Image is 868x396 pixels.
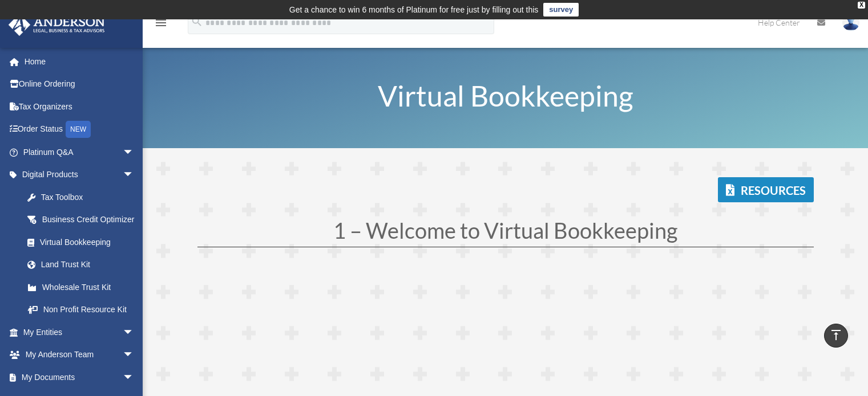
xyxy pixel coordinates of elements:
[8,73,151,96] a: Online Ordering
[8,118,151,141] a: Order StatusNEW
[40,280,137,295] div: Wholesale Trust Kit
[40,303,137,317] div: Non Profit Resource Kit
[123,366,146,389] span: arrow_drop_down
[40,258,137,272] div: Land Trust Kit
[191,15,203,28] i: search
[123,164,146,187] span: arrow_drop_down
[16,186,151,209] a: Tax Toolbox
[40,235,131,250] div: Virtual Bookkeeping
[829,328,843,342] i: vertical_align_top
[842,14,859,31] img: User Pic
[123,141,146,164] span: arrow_drop_down
[154,20,168,30] a: menu
[378,79,633,113] span: Virtual Bookkeeping
[8,95,151,118] a: Tax Organizers
[154,16,168,30] i: menu
[8,321,151,344] a: My Entitiesarrow_drop_down
[8,344,151,366] a: My Anderson Teamarrow_drop_down
[16,276,151,299] a: Wholesale Trust Kit
[16,299,151,321] a: Non Profit Resource Kit
[16,231,146,254] a: Virtual Bookkeeping
[40,213,137,227] div: Business Credit Optimizer
[40,190,137,205] div: Tax Toolbox
[66,121,91,138] div: NEW
[5,14,108,36] img: Anderson Advisors Platinum Portal
[123,344,146,367] span: arrow_drop_down
[16,254,151,276] a: Land Trust Kit
[289,3,539,17] div: Get a chance to win 6 months of Platinum for free just by filling out this
[718,177,814,202] a: Resources
[197,219,814,247] h1: 1 – Welcome to Virtual Bookkeeping
[543,3,579,17] a: survey
[8,366,151,389] a: My Documentsarrow_drop_down
[16,209,151,231] a: Business Credit Optimizer
[8,141,151,164] a: Platinum Q&Aarrow_drop_down
[8,50,151,73] a: Home
[123,321,146,344] span: arrow_drop_down
[858,2,865,9] div: close
[824,324,848,348] a: vertical_align_top
[8,164,151,186] a: Digital Productsarrow_drop_down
